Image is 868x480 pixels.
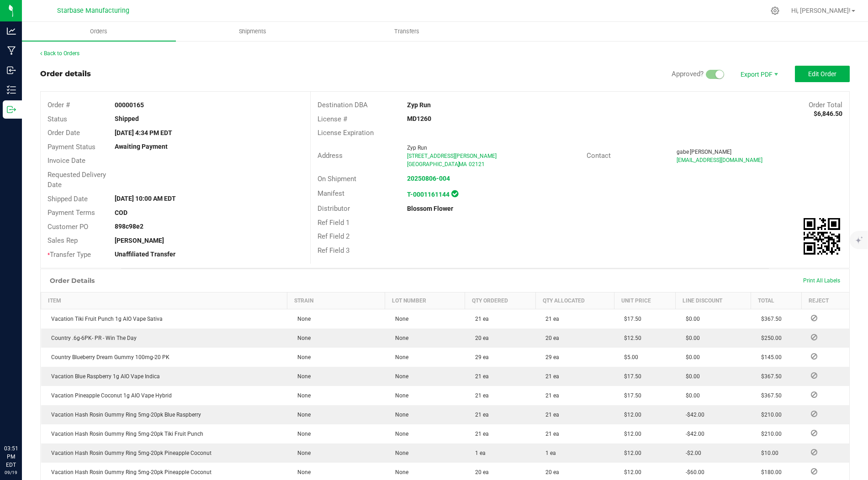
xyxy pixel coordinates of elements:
[807,430,821,436] span: Reject Inventory
[471,392,489,399] span: 21 ea
[757,316,782,322] span: $367.50
[681,469,704,475] span: -$60.00
[407,205,453,212] strong: Blossom Flower
[47,373,160,380] span: Vacation Blue Raspberry 1g AIO Vape Indica
[391,469,408,475] span: None
[318,189,344,198] span: Manifest
[48,143,95,151] span: Payment Status
[681,431,704,437] span: -$42.00
[681,450,701,456] span: -$2.00
[619,412,641,418] span: $12.00
[407,191,450,198] strong: T-0001161144
[7,46,16,55] inline-svg: Manufacturing
[471,316,489,322] span: 21 ea
[619,373,641,380] span: $17.50
[471,469,489,475] span: 20 ea
[672,70,704,78] span: Approved?
[391,335,408,341] span: None
[318,204,350,213] span: Distributor
[681,335,700,341] span: $0.00
[7,66,16,75] inline-svg: Inbound
[465,292,535,309] th: Qty Ordered
[407,101,431,109] strong: Zyp Run
[676,292,751,309] th: Line Discount
[48,115,67,123] span: Status
[115,195,176,202] strong: [DATE] 10:00 AM EDT
[391,354,408,360] span: None
[541,354,559,360] span: 29 ea
[115,101,144,109] strong: 00000165
[7,85,16,94] inline-svg: Inventory
[47,354,169,360] span: Country Blueberry Dream Gummy 100mg-20 PK
[293,392,311,399] span: None
[807,449,821,455] span: Reject Inventory
[115,250,175,258] strong: Unaffiliated Transfer
[47,431,203,437] span: Vacation Hash Rosin Gummy Ring 5mg-20pk Tiki Fruit Punch
[677,149,689,155] span: gabe
[47,316,163,322] span: Vacation Tiki Fruit Punch 1g AIO Vape Sativa
[293,412,311,418] span: None
[391,373,408,380] span: None
[48,171,106,189] span: Requested Delivery Date
[318,129,374,137] span: License Expiration
[791,7,851,14] span: Hi, [PERSON_NAME]!
[809,101,842,109] span: Order Total
[293,354,311,360] span: None
[619,392,641,399] span: $17.50
[807,354,821,359] span: Reject Inventory
[407,175,450,182] a: 20250806-004
[391,316,408,322] span: None
[293,431,311,437] span: None
[4,469,18,476] p: 09/19
[451,189,458,198] span: In Sync
[619,469,641,475] span: $12.00
[681,354,700,360] span: $0.00
[318,151,343,160] span: Address
[469,161,485,167] span: 02121
[391,392,408,399] span: None
[22,22,176,41] a: Orders
[318,175,356,183] span: On Shipment
[115,237,164,244] strong: [PERSON_NAME]
[541,392,559,399] span: 21 ea
[318,232,349,240] span: Ref Field 2
[541,373,559,380] span: 21 ea
[804,218,840,255] qrcode: 00000165
[318,219,349,227] span: Ref Field 1
[471,335,489,341] span: 20 ea
[757,335,782,341] span: $250.00
[619,354,638,360] span: $5.00
[757,431,782,437] span: $210.00
[458,161,459,167] span: ,
[471,450,486,456] span: 1 ea
[287,292,385,309] th: Strain
[614,292,675,309] th: Unit Price
[681,412,704,418] span: -$42.00
[48,236,78,245] span: Sales Rep
[391,431,408,437] span: None
[47,450,212,456] span: Vacation Hash Rosin Gummy Ring 5mg-20pk Pineapple Coconut
[40,50,79,57] a: Back to Orders
[407,161,460,167] span: [GEOGRAPHIC_DATA]
[391,412,408,418] span: None
[471,373,489,380] span: 21 ea
[330,22,484,41] a: Transfers
[807,373,821,378] span: Reject Inventory
[50,277,95,284] h1: Order Details
[757,412,782,418] span: $210.00
[807,315,821,321] span: Reject Inventory
[48,129,80,137] span: Order Date
[541,431,559,437] span: 21 ea
[807,411,821,417] span: Reject Inventory
[115,115,139,122] strong: Shipped
[802,292,849,309] th: Reject
[407,153,497,159] span: [STREET_ADDRESS][PERSON_NAME]
[48,101,70,109] span: Order #
[227,27,279,36] span: Shipments
[293,450,311,456] span: None
[619,450,641,456] span: $12.00
[541,469,559,475] span: 20 ea
[48,195,88,203] span: Shipped Date
[731,66,786,82] span: Export PDF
